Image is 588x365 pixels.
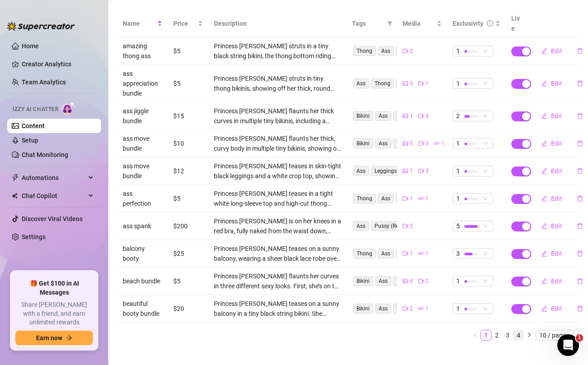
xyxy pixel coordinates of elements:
span: edit [541,48,547,54]
td: $5 [168,37,208,65]
button: Edit [534,301,569,316]
span: Ass [353,166,369,176]
td: $20 [168,295,208,323]
span: 🎁 Get $100 in AI Messages [15,279,93,297]
span: gif [418,251,424,256]
span: delete [577,223,583,229]
span: 2 [410,305,413,313]
span: video-camera [403,48,408,54]
span: Price [173,18,196,28]
span: Bikini [353,304,373,314]
span: Tags [352,18,384,28]
span: Earn now [36,334,62,342]
button: Edit [534,274,569,288]
span: Ass [375,111,391,121]
a: Settings [22,233,46,240]
span: Edit [551,47,562,55]
span: 1 [456,46,460,56]
span: Chat Copilot [22,189,86,203]
div: Princess [PERSON_NAME] flaunts her thick, curvy body in multiple tiny bikinis, showing off her ro... [214,134,342,153]
span: Thong [371,79,394,88]
span: Edit [551,167,562,175]
span: Edit [551,80,562,87]
span: delete [577,113,583,119]
span: Edit [551,140,562,147]
span: 3 [426,167,429,176]
span: 4 [410,277,413,286]
span: video-camera [403,251,408,256]
td: amazing thong ass [117,37,168,65]
td: balcony booty [117,240,168,268]
li: Previous Page [470,330,481,341]
button: Edit [534,164,569,178]
span: Bikini [353,276,373,286]
span: Ass [375,276,391,286]
a: 3 [503,330,513,340]
a: Team Analytics [22,79,66,86]
span: 10 / page [539,330,575,340]
span: Bikini [353,111,373,121]
span: Ass [375,139,391,148]
span: delete [577,305,583,312]
th: Tags [347,10,397,37]
span: edit [541,250,547,257]
span: 3 [426,112,429,120]
button: Earn nowarrow-right [15,331,93,345]
div: Exclusivity [453,18,483,28]
span: gif [434,141,440,146]
span: 2 [426,277,429,286]
span: Bikini [353,139,373,148]
span: left [472,332,478,337]
span: Ass [353,221,369,231]
span: Izzy AI Chatter [13,105,58,114]
span: Ass [353,79,369,88]
span: 1 [426,305,429,313]
iframe: Intercom live chat [557,334,579,356]
div: Page Size [536,330,579,341]
span: Share [PERSON_NAME] with a friend, and earn unlimited rewards [15,300,93,327]
span: Bikini [396,79,416,88]
span: Ass [378,194,394,203]
span: Edit [551,305,562,312]
span: gif [418,196,424,201]
button: Edit [534,191,569,206]
span: Ass [378,249,394,259]
span: Edit [551,250,562,257]
div: Princess [PERSON_NAME] teases on a sunny balcony, wearing a sheer black lace robe over a tiny bla... [214,244,342,263]
li: 1 [481,330,491,341]
span: edit [541,305,547,312]
span: 1 [576,334,583,342]
a: Home [22,42,39,50]
button: right [524,330,535,341]
span: Ass [375,304,391,314]
span: Edit [551,277,562,285]
a: Creator Analytics [22,57,94,71]
th: Media [397,10,448,37]
span: Automations [22,171,86,185]
span: arrow-right [66,335,72,341]
th: Live [506,10,528,37]
span: video-camera [403,196,408,201]
span: Leggings [371,166,400,176]
span: 2 [410,47,413,55]
img: logo-BBDzfeDw.svg [7,22,75,31]
button: Edit [534,136,569,151]
a: 2 [492,330,502,340]
td: $12 [168,157,208,185]
span: Sideboob [396,249,426,259]
span: info-circle [487,20,493,27]
span: 5 [456,221,460,231]
span: Thick [396,194,416,203]
span: 1 [426,194,429,203]
th: Price [168,10,208,37]
td: ass appreciation bundle [117,65,168,102]
a: Content [22,122,45,129]
span: 2 [410,222,413,231]
li: 2 [491,330,502,341]
td: $5 [168,268,208,295]
span: picture [403,168,408,174]
span: 3 [426,139,429,148]
span: Edit [551,222,562,230]
span: video-camera [403,306,408,311]
td: $5 [168,65,208,102]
